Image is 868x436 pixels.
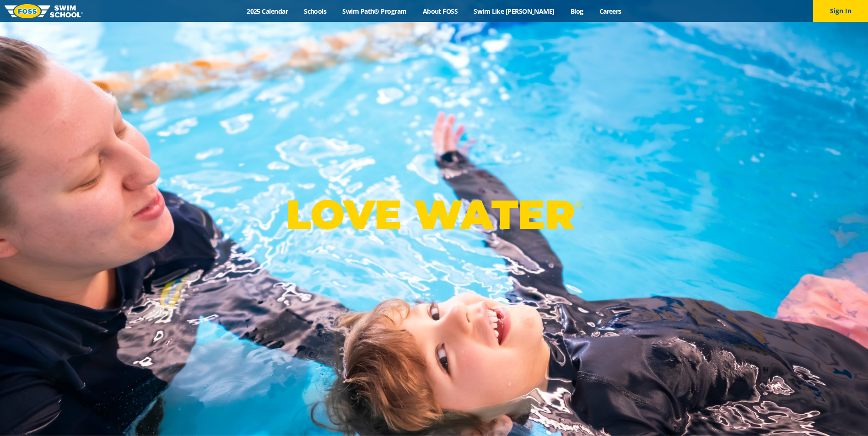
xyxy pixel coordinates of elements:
a: Careers [591,7,629,16]
p: LOVE WATER [286,190,582,239]
a: 2025 Calendar [239,7,296,16]
a: Schools [296,7,334,16]
a: Blog [562,7,591,16]
a: About FOSS [415,7,466,16]
a: Swim Path® Program [334,7,415,16]
a: Swim Like [PERSON_NAME] [466,7,563,16]
sup: ® [575,199,582,211]
img: FOSS Swim School Logo [5,4,83,18]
